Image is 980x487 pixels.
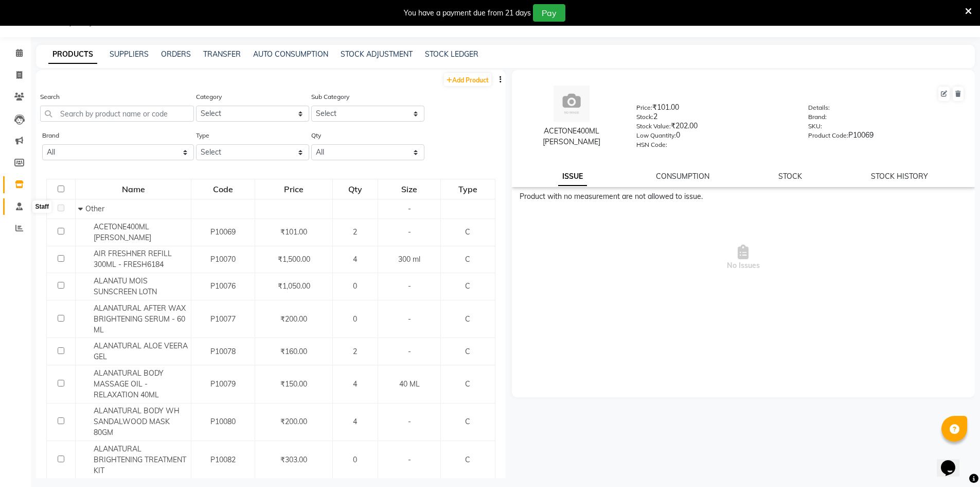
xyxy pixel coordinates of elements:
[808,130,965,144] div: P10069
[333,180,377,198] div: Qty
[636,130,793,144] div: 0
[636,122,671,131] label: Stock Value:
[408,314,411,324] span: -
[554,86,590,122] img: avatar
[110,49,149,59] a: SUPPLIERS
[256,180,331,198] div: Price
[278,281,310,291] span: ₹1,050.00
[465,379,470,389] span: C
[398,255,420,264] span: 300 ml
[78,204,85,213] span: Collapse Row
[404,8,531,19] div: You have a payment due from 21 days
[94,341,188,361] span: ALANATURAL ALOE VEERA GEL
[210,417,236,426] span: P10080
[636,102,793,116] div: ₹101.00
[353,417,357,426] span: 4
[441,180,494,198] div: Type
[311,131,321,140] label: Qty
[656,172,709,181] a: CONSUMPTION
[465,255,470,264] span: C
[196,92,222,102] label: Category
[465,347,470,356] span: C
[280,417,307,426] span: ₹200.00
[408,417,411,426] span: -
[937,446,970,477] iframe: chat widget
[94,276,157,296] span: ALANATU MOIS SUNSCREEN LOTN
[533,4,565,22] button: Pay
[871,172,928,181] a: STOCK HISTORY
[353,347,357,356] span: 2
[425,49,478,59] a: STOCK LEDGER
[465,417,470,426] span: C
[94,444,186,475] span: ALANATURAL BRIGHTENING TREATMENT KIT
[280,227,307,237] span: ₹101.00
[210,281,236,291] span: P10076
[210,347,236,356] span: P10078
[280,314,307,324] span: ₹200.00
[203,49,241,59] a: TRANSFER
[408,227,411,237] span: -
[280,455,307,464] span: ₹303.00
[636,111,793,126] div: 2
[210,379,236,389] span: P10079
[353,455,357,464] span: 0
[520,191,968,202] div: Product with no measurement are not allowed to issue.
[558,167,587,186] a: ISSUE
[465,227,470,237] span: C
[210,227,236,237] span: P10069
[32,200,51,213] div: Staff
[341,49,413,59] a: STOCK ADJUSTMENT
[192,180,254,198] div: Code
[808,131,848,140] label: Product Code:
[253,49,328,59] a: AUTO CONSUMPTION
[465,455,470,464] span: C
[778,172,802,181] a: STOCK
[408,347,411,356] span: -
[408,204,411,213] span: -
[520,206,968,309] span: No Issues
[94,222,151,242] span: ACETONE400ML [PERSON_NAME]
[196,131,209,140] label: Type
[636,121,793,135] div: ₹202.00
[48,45,97,64] a: PRODUCTS
[465,281,470,291] span: C
[636,112,653,122] label: Stock:
[210,455,236,464] span: P10082
[161,49,191,59] a: ORDERS
[353,227,357,237] span: 2
[379,180,440,198] div: Size
[353,379,357,389] span: 4
[444,73,491,86] a: Add Product
[353,281,357,291] span: 0
[85,204,104,213] span: Other
[636,131,676,140] label: Low Quantity:
[94,249,172,269] span: AIR FRESHNER REFILL 300ML - FRESH6184
[42,131,59,140] label: Brand
[636,140,667,149] label: HSN Code:
[636,103,652,112] label: Price:
[40,92,60,102] label: Search
[94,368,164,399] span: ALANATURAL BODY MASSAGE OIL - RELAXATION 40ML
[353,314,357,324] span: 0
[408,281,411,291] span: -
[522,126,621,147] div: ACETONE400ML [PERSON_NAME]
[311,92,349,102] label: Sub Category
[210,314,236,324] span: P10077
[280,379,307,389] span: ₹150.00
[278,255,310,264] span: ₹1,500.00
[40,106,194,122] input: Search by product name or code
[94,406,180,437] span: ALANATURAL BODY WH SANDALWOOD MASK 80GM
[94,304,186,334] span: ALANATURAL AFTER WAX BRIGHTENING SERUM - 60 ML
[808,112,827,122] label: Brand:
[465,314,470,324] span: C
[353,255,357,264] span: 4
[808,122,822,131] label: SKU:
[399,379,420,389] span: 40 ML
[280,347,307,356] span: ₹160.00
[76,180,190,198] div: Name
[210,255,236,264] span: P10070
[808,103,830,112] label: Details:
[408,455,411,464] span: -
